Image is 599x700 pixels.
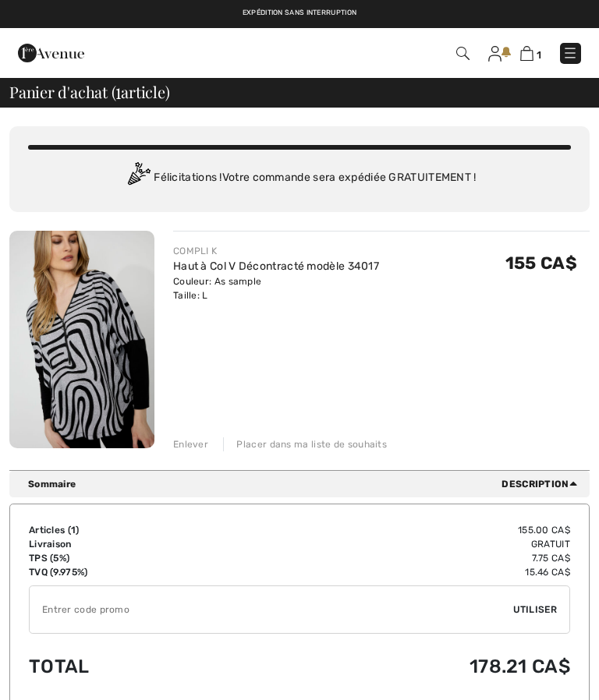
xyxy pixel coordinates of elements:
div: Sommaire [28,477,583,491]
span: 1 [115,80,121,101]
img: 1ère Avenue [18,37,84,69]
img: Mes infos [488,46,502,62]
td: Livraison [29,537,232,551]
a: 1ère Avenue [18,46,84,59]
td: 7.75 CA$ [232,551,570,565]
td: TPS (5%) [29,551,232,565]
img: Recherche [456,47,470,60]
div: Placer dans ma liste de souhaits [223,437,387,451]
span: Panier d'achat ( article) [9,84,170,100]
td: 178.21 CA$ [232,640,570,693]
span: Utiliser [513,603,557,617]
td: Gratuit [232,537,570,551]
td: Total [29,640,232,693]
td: Articles ( ) [29,523,232,537]
td: TVQ (9.975%) [29,565,232,579]
div: Félicitations ! Votre commande sera expédiée GRATUITEMENT ! [28,162,571,193]
input: Code promo [30,586,513,633]
td: 155.00 CA$ [232,523,570,537]
span: Description [502,477,583,491]
span: 1 [537,49,541,61]
div: COMPLI K [173,244,379,258]
div: Couleur: As sample Taille: L [173,274,379,302]
img: Panier d'achat [520,46,533,61]
img: Menu [562,45,578,61]
span: 1 [71,525,76,536]
a: Haut à Col V Décontracté modèle 34017 [173,260,379,273]
td: 15.46 CA$ [232,565,570,579]
img: Congratulation2.svg [122,162,154,193]
img: Haut à Col V Décontracté modèle 34017 [9,231,154,448]
span: 155 CA$ [505,253,577,274]
a: 1 [520,45,541,62]
div: Enlever [173,437,208,451]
